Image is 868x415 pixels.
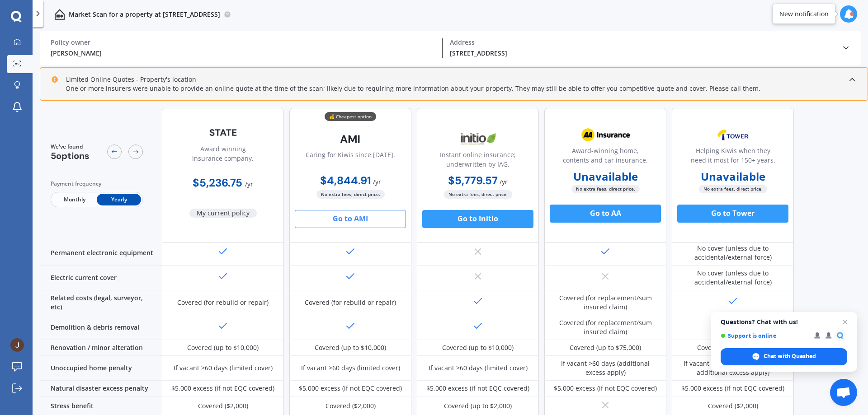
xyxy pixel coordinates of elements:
span: Support is online [721,332,808,339]
div: Natural disaster excess penalty [40,381,162,396]
div: If vacant >60 days (limited cover) [174,364,273,373]
div: Covered ($2,000) [708,401,758,410]
div: Electric current cover [40,266,162,290]
b: Unavailable [701,172,765,181]
div: $5,000 excess (if not EQC covered) [171,384,274,393]
span: No extra fees, direct price. [699,185,767,193]
div: No cover (unless due to accidental/external force) [679,244,787,262]
div: Policy owner [51,38,435,47]
a: Open chat [830,379,857,406]
span: We've found [51,143,90,151]
div: $5,000 excess (if not EQC covered) [426,384,529,393]
div: Instant online insurance; underwritten by IAG. [425,150,531,173]
span: My current policy [189,209,257,218]
div: Covered (up to $10,000) [442,343,514,352]
div: No cover (unless due to accidental/external force) [679,269,787,287]
div: [PERSON_NAME] [51,48,435,58]
img: home-and-contents.b802091223b8502ef2dd.svg [54,9,65,20]
div: Unoccupied home penalty [40,356,162,381]
div: $5,000 excess (if not EQC covered) [554,384,657,393]
div: Permanent electronic equipment [40,241,162,266]
div: One or more insurers were unable to provide an online quote at the time of the scan; likely due t... [51,84,857,93]
div: Covered (for rebuild or repair) [177,298,269,307]
img: Initio.webp [448,128,508,150]
button: Go to AMI [295,210,406,228]
span: No extra fees, direct price. [316,190,385,199]
div: Covered (for rebuild or repair) [305,298,396,307]
div: [STREET_ADDRESS] [450,48,834,58]
div: Demolition & debris removal [40,315,162,340]
span: No extra fees, direct price. [444,190,512,199]
div: New notification [779,9,829,19]
span: No extra fees, direct price. [571,185,640,193]
div: Covered (up to $75,000) [570,343,641,352]
img: AA.webp [576,124,635,146]
div: Award winning insurance company. [170,144,276,167]
b: $4,844.91 [320,173,371,187]
div: Helping Kiwis when they need it most for 150+ years. [679,146,786,168]
div: Limited Online Quotes - Property's location [51,75,196,84]
span: Questions? Chat with us! [721,318,847,326]
span: Chat with Quashed [764,352,816,360]
div: Covered (up to $50,000) [697,343,769,352]
div: Caring for Kiwis since [DATE]. [306,150,395,173]
div: Covered (up to $10,000) [315,343,386,352]
div: Covered (up to $2,000) [444,401,512,410]
div: $5,000 excess (if not EQC covered) [299,384,402,393]
span: Yearly [97,194,141,205]
div: Renovation / minor alteration [40,340,162,356]
img: AMI-text-1.webp [321,128,380,150]
p: Market Scan for a property at [STREET_ADDRESS] [69,10,220,19]
b: Unavailable [573,172,638,181]
div: Address [450,38,834,47]
div: 💰 Cheapest option [325,112,376,121]
b: $5,236.75 [193,176,242,190]
div: Covered (for replacement/sum insured claim) [551,294,660,312]
div: $5,000 excess (if not EQC covered) [681,384,784,393]
div: Award-winning home, contents and car insurance. [552,146,659,168]
div: Covered ($2,000) [198,401,248,410]
div: Covered (for replacement/sum insured claim) [551,318,660,336]
img: ACg8ocJOoytxAKfe_RQBSAqmg4q_jl9GSH7LCm9Naf81MCmYHmAN-w=s96-c [10,338,24,352]
button: Go to AA [550,205,661,223]
div: If vacant >60 days (additional excess apply) [551,359,660,377]
button: Go to Tower [677,205,788,223]
span: 5 options [51,150,90,162]
div: If vacant >90 days (limited cover, additional excess apply) [679,359,787,377]
span: / yr [500,177,508,186]
span: / yr [245,180,253,188]
b: $5,779.57 [448,173,498,187]
div: If vacant >60 days (limited cover) [301,364,400,373]
span: Chat with Quashed [721,348,847,365]
img: State-text-1.webp [193,122,253,143]
div: Payment frequency [51,179,143,188]
button: Go to Initio [422,210,533,228]
img: Tower.webp [703,124,763,146]
span: Monthly [52,194,97,205]
div: If vacant >60 days (limited cover) [429,364,528,373]
div: Covered ($2,000) [325,401,376,410]
div: Covered (up to $10,000) [187,343,259,352]
span: / yr [373,177,381,186]
div: Related costs (legal, surveyor, etc) [40,290,162,315]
